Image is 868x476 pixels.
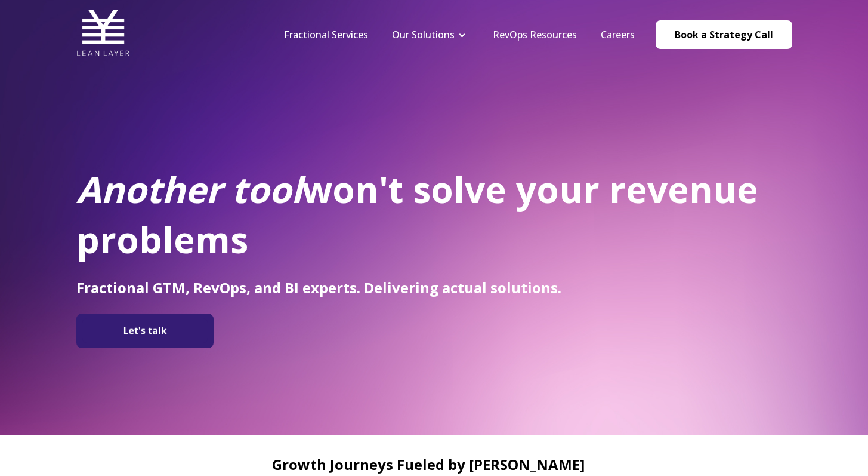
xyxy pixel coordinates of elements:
a: Our Solutions [392,28,455,41]
img: Lean Layer Logo [76,6,130,60]
span: Fractional GTM, RevOps, and BI experts. Delivering actual solutions. [76,278,561,297]
a: Careers [601,28,635,41]
span: won't solve your revenue problems [76,165,758,264]
a: RevOps Resources [493,28,577,41]
em: Another tool [76,165,302,214]
a: Book a Strategy Call [656,20,792,49]
a: Fractional Services [284,28,368,41]
img: Let's talk [82,318,208,343]
h2: Growth Journeys Fueled by [PERSON_NAME] [76,456,780,472]
div: Navigation Menu [272,28,647,41]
